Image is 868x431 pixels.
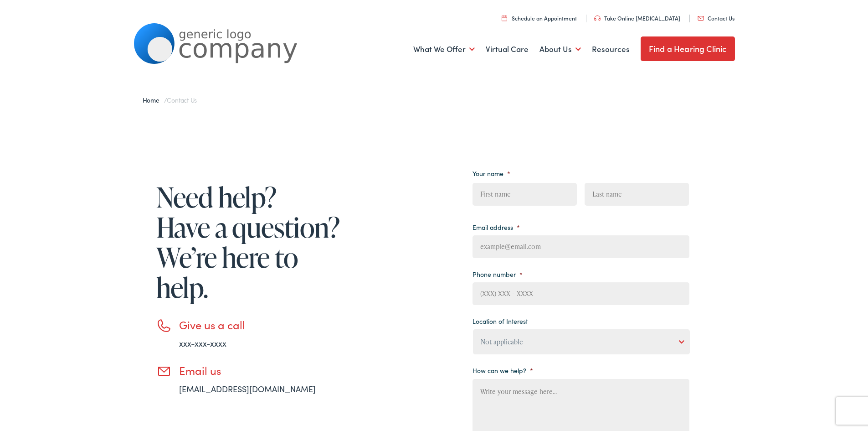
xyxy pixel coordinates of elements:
[594,14,680,22] a: Take Online [MEDICAL_DATA]
[179,338,226,349] a: xxx-xxx-xxxx
[179,364,343,377] h3: Email us
[167,95,197,104] span: Contact Us
[502,15,507,21] img: utility icon
[698,16,704,21] img: utility icon
[473,282,689,305] input: (XXX) XXX - XXXX
[585,183,689,206] input: Last name
[413,32,475,66] a: What We Offer
[473,270,523,278] label: Phone number
[473,317,528,325] label: Location of Interest
[698,14,734,22] a: Contact Us
[143,95,164,104] a: Home
[473,223,520,231] label: Email address
[641,36,735,61] a: Find a Hearing Clinic
[594,16,601,21] img: utility icon
[473,235,689,258] input: example@email.com
[179,318,343,332] h3: Give us a call
[592,32,630,66] a: Resources
[143,95,197,104] span: /
[156,182,343,302] h1: Need help? Have a question? We’re here to help.
[179,383,316,395] a: [EMAIL_ADDRESS][DOMAIN_NAME]
[486,32,529,66] a: Virtual Care
[473,169,510,177] label: Your name
[539,32,581,66] a: About Us
[502,14,577,22] a: Schedule an Appointment
[473,366,533,374] label: How can we help?
[473,183,577,206] input: First name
